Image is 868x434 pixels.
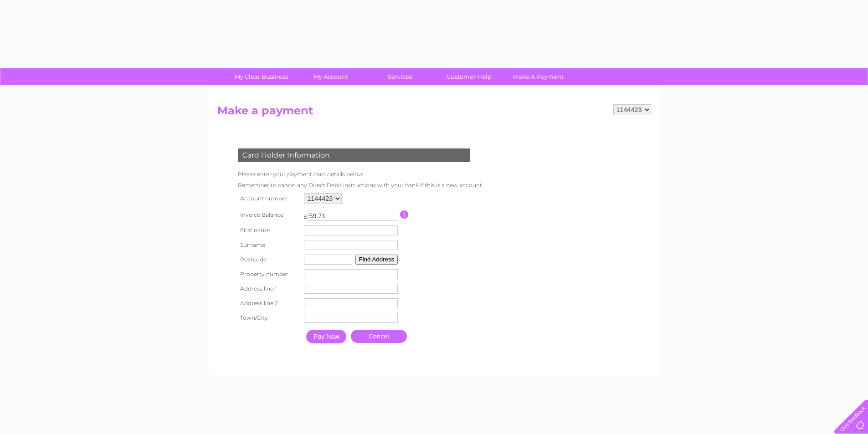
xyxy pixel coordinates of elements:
input: Information [400,210,409,219]
a: Services [362,68,437,85]
a: Customer Help [431,68,507,85]
div: Card Holder Information [238,148,470,162]
th: Town/City [236,311,302,325]
th: Invoice Balance [236,206,302,223]
th: Postcode [236,252,302,267]
h2: Make a payment [217,104,651,122]
input: Pay Now [306,330,346,343]
th: Address line 1 [236,281,302,296]
a: Make A Payment [501,68,576,85]
td: Remember to cancel any Direct Debit instructions with your bank if this is a new account. [236,180,486,191]
th: Property number [236,267,302,281]
th: Address line 2 [236,296,302,311]
td: Please enter your payment card details below. [236,169,486,180]
a: My Account [293,68,368,85]
th: Surname [236,238,302,252]
th: Account number [236,191,302,206]
a: My Clear Business [224,68,299,85]
th: First name [236,223,302,238]
button: Find Address [355,255,398,265]
td: £ [304,209,308,220]
a: Cancel [351,330,407,343]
